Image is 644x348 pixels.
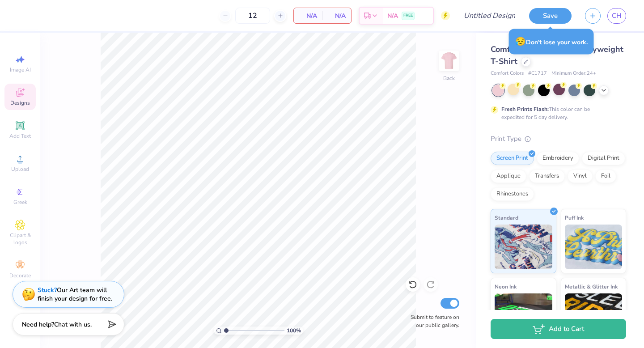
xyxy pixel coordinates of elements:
[491,170,526,183] div: Applique
[10,99,30,106] span: Designs
[565,282,618,291] span: Metallic & Glitter Ink
[565,213,584,222] span: Puff Ink
[457,7,522,25] input: Untitled Design
[10,66,31,73] span: Image AI
[491,319,626,339] button: Add to Cart
[565,225,623,269] img: Puff Ink
[387,11,398,21] span: N/A
[235,8,270,24] input: – –
[38,286,112,303] div: Our Art team will finish your design for free.
[501,106,549,113] strong: Fresh Prints Flash:
[495,282,517,291] span: Neon Ink
[440,52,458,70] img: Back
[515,36,526,47] span: 😥
[403,13,413,19] span: FREE
[528,70,547,77] span: # C1717
[38,286,57,294] strong: Stuck?
[529,170,565,183] div: Transfers
[9,132,31,140] span: Add Text
[607,8,626,24] a: CH
[491,187,534,201] div: Rhinestones
[495,293,552,338] img: Neon Ink
[495,225,552,269] img: Standard
[491,44,623,67] span: Comfort Colors Adult Heavyweight T-Shirt
[529,8,572,24] button: Save
[9,272,31,279] span: Decorate
[11,166,29,173] span: Upload
[501,105,611,121] div: This color can be expedited for 5 day delivery.
[495,213,518,222] span: Standard
[22,320,54,329] strong: Need help?
[612,11,622,21] span: CH
[565,293,623,338] img: Metallic & Glitter Ink
[443,74,455,82] div: Back
[491,134,626,144] div: Print Type
[54,320,92,329] span: Chat with us.
[406,313,459,329] label: Submit to feature on our public gallery.
[509,29,594,55] div: Don’t lose your work.
[299,11,317,21] span: N/A
[582,152,625,165] div: Digital Print
[595,170,616,183] div: Foil
[568,170,593,183] div: Vinyl
[4,232,36,246] span: Clipart & logos
[328,11,346,21] span: N/A
[551,70,596,77] span: Minimum Order: 24 +
[537,152,579,165] div: Embroidery
[491,152,534,165] div: Screen Print
[287,327,301,335] span: 100 %
[13,199,27,206] span: Greek
[491,70,524,77] span: Comfort Colors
